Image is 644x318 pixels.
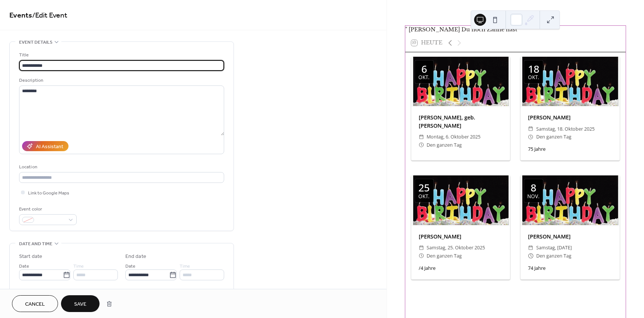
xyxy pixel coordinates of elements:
span: Samstag, [DATE] [536,244,572,252]
div: Okt. [418,75,430,80]
div: Location [19,163,223,171]
span: Den ganzen Tag [536,133,571,141]
div: Okt. [418,194,430,199]
div: 25 [418,183,430,193]
div: Title [19,51,223,59]
div: ​ [419,141,424,149]
div: [PERSON_NAME] [411,233,510,241]
div: 18 [528,64,539,74]
span: Link to Google Maps [28,189,69,197]
div: Okt. [528,75,539,80]
span: Den ganzen Tag [427,141,462,149]
div: AI Assistant [36,143,63,151]
div: 8 [531,183,536,193]
div: Start date [19,253,42,261]
a: Events [9,8,32,23]
span: Date [19,262,29,270]
span: Save [74,300,86,308]
div: " [PERSON_NAME] Du noch Zähne hast" [405,26,626,34]
span: Den ganzen Tag [427,252,462,260]
div: ​ [528,133,533,141]
div: [PERSON_NAME] [521,113,620,122]
div: Nov. [527,194,540,199]
span: Event details [19,38,52,46]
div: ​ [528,125,533,133]
span: Date and time [19,240,52,248]
span: Time [180,262,190,270]
span: Samstag, 25. Oktober 2025 [427,244,485,252]
div: 74 Jahre [521,265,620,272]
div: Description [19,77,223,84]
div: [PERSON_NAME] [521,233,620,241]
span: Time [73,262,84,270]
span: Date [125,262,135,270]
div: ​ [419,244,424,252]
div: 6 [421,64,427,74]
span: Samstag, 18. Oktober 2025 [536,125,595,133]
span: Cancel [25,300,45,308]
button: Save [61,295,100,312]
div: /4 Jahre [411,265,510,272]
div: ​ [419,252,424,260]
div: Event color [19,205,75,213]
button: AI Assistant [22,141,68,151]
div: End date [125,253,146,261]
span: Montag, 6. Oktober 2025 [427,133,480,141]
span: / Edit Event [32,8,67,23]
button: Cancel [12,295,58,312]
div: [PERSON_NAME], geb. [PERSON_NAME] [411,113,510,130]
div: ​ [528,244,533,252]
span: Den ganzen Tag [536,252,571,260]
div: ​ [419,133,424,141]
div: ​ [528,252,533,260]
div: 75 Jahre [521,146,620,153]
